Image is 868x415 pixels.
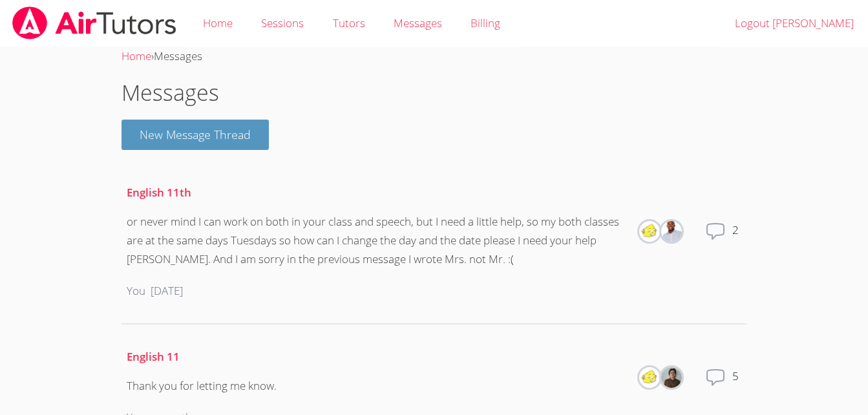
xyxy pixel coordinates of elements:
[11,6,178,39] img: airtutors_banner-c4298cdbf04f3fff15de1276eac7730deb9818008684d7c2e4769d2f7ddbe033.png
[127,185,191,200] a: English 11th
[639,367,660,388] img: Ahmad Ali Sayeed
[154,48,202,63] span: Messages
[122,48,151,63] a: Home
[639,221,660,242] img: Ahmad Ali Sayeed
[122,120,269,150] button: New Message Thread
[127,213,625,269] div: or never mind I can work on both in your class and speech, but I need a little help, so my both c...
[127,349,180,364] a: English 11
[122,47,746,66] div: ›
[732,221,741,262] dd: 2
[151,282,183,301] p: [DATE]
[394,16,442,30] span: Messages
[661,221,682,242] img: Cory Bornett
[661,367,682,388] img: William Downing
[732,367,741,409] dd: 5
[122,76,746,109] h1: Messages
[127,282,145,301] p: You
[127,377,277,396] div: Thank you for letting me know.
